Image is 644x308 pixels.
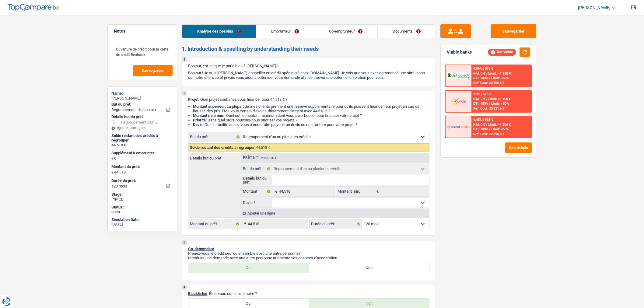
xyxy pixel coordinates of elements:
span: DTI: 100% [473,76,488,80]
div: 1 [182,58,187,62]
p: Prenez-vous le crédit seul ou ensemble avec une autre personne? [188,251,429,256]
li: : Quel est le montant minimum dont vous avez besoin pour financer votre projet ? [193,113,429,118]
span: NAI: 0 € [473,97,485,101]
div: Ref. Cost: 23 531,6 € [473,107,504,110]
span: / [486,97,487,101]
label: Montant [241,187,272,196]
span: Projet [188,97,198,102]
div: Not viable [488,49,516,55]
label: Supplément à emprunter: [111,151,172,156]
label: But du prêt [188,132,241,142]
span: Devis [193,122,203,127]
div: 3 [182,240,187,245]
label: Montant du prêt [188,219,241,229]
h5: Notes [114,29,171,34]
div: Name: [111,91,173,96]
div: 9.45% | 565 € [473,118,493,122]
span: Sauvegarder [142,68,164,72]
p: Introduire une demande avec une autre personne augmente vos chances d'acceptation. [188,256,429,260]
div: open [111,209,173,214]
label: Devis ? [241,198,272,208]
span: € [373,187,380,196]
div: Viable banks [447,50,472,55]
span: € [111,170,114,175]
div: Solde restant des crédits à regrouper [111,133,173,143]
span: DTI: 100% [473,102,488,106]
label: Montant du prêt: [111,164,172,169]
div: 44.518 € [111,143,173,148]
label: Non [309,263,429,273]
label: Durée du prêt: [111,178,172,183]
label: Oui [188,263,309,273]
label: But du prêt: [111,102,172,107]
strong: Priorité [193,118,206,122]
div: 2 [182,91,187,96]
div: fr [631,5,636,10]
a: Analyse des besoins [182,25,256,38]
div: Ajouter une ligne [111,126,173,130]
span: / [489,102,490,106]
span: / [486,123,487,127]
span: / [486,72,487,75]
a: Co-emprunteur [314,25,377,38]
span: [PERSON_NAME] [578,5,611,10]
img: TopCompare Logo [8,4,59,11]
span: € [111,156,114,161]
a: Emprunteur [256,25,313,38]
span: € [272,187,279,196]
span: NAI: 0 € [473,72,485,75]
div: Status: [111,205,173,210]
div: Stage: [111,192,173,197]
label: But du prêt [241,164,272,174]
span: Solde restant des crédits à regrouper [190,145,255,150]
label: Détails but du prêt [188,153,241,160]
strong: Montant minimum [193,113,224,118]
p: Bonjour, est-ce que je parle bien à [PERSON_NAME] ? [188,64,429,68]
img: Cofidis [447,96,470,107]
span: Co-demandeur [188,247,214,251]
span: - Priorité 1 [259,156,276,159]
div: Détails but du prêt [111,114,173,119]
a: [PERSON_NAME] [573,3,616,13]
div: Ajouter une ligne [241,209,429,218]
div: 9.99% | 578 € [473,67,493,71]
p: : Êtes-vous sur la liste noire ? [188,291,429,296]
li: : Dans quel ordre pouvons-nous prioriser vos projets ? [193,118,429,122]
p: : Quel projet souhaitez-vous financer pour 44 518 € ? [188,97,429,102]
div: Ref. Cost: 22 398,8 € [473,132,504,136]
span: Limit: <50% [491,76,509,80]
span: Limit: >1.150 € [488,72,511,75]
div: 4 [182,285,187,290]
div: Priv CB [111,197,173,202]
span: DTI: 100% [473,127,488,131]
span: / [489,127,490,131]
li: : Quelle facilité auriez-vous à nous faire parvenir un devis ou une facture pour votre projet ? [193,122,429,127]
button: See details [505,142,532,153]
p: Bonjour ! Je suis [PERSON_NAME], conseiller en crédit spécialisé chez [DOMAIN_NAME]. Je vois que ... [188,71,429,80]
span: NAI: 0 € [473,123,485,127]
label: Montant min. [336,187,373,196]
button: Sauvegarder [133,65,173,76]
button: Sauvegarder [491,24,536,38]
span: Blacklisted [188,291,207,296]
img: AlphaCredit [447,72,470,79]
a: Documents [378,25,436,38]
span: Limit: >1.100 € [488,97,511,101]
div: [PERSON_NAME] [111,96,173,101]
span: Limit: >1.506 € [488,123,511,127]
span: / [489,76,490,80]
img: Record Credits [447,121,470,132]
li: : La plupart de mes clients prennent une réserve supplémentaire pour qu'ils puissent financer leu... [193,104,429,113]
strong: Montant supérieur [193,104,225,109]
div: 9.9% | 575 € [473,92,491,96]
label: Durée du prêt: [310,219,362,229]
h2: 1. Introduction & upselling by understanding their needs [182,46,436,52]
div: Ref. Cost: 23 758,4 € [473,81,504,85]
label: Détails but du prêt [241,175,272,185]
span: 44.518 € [256,145,270,150]
span: € [241,219,248,229]
div: Simulation Date: [111,217,173,222]
span: Limit: <60% [491,127,509,131]
span: Limit: <50% [491,102,509,106]
div: Prêt n°1 [241,156,278,160]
